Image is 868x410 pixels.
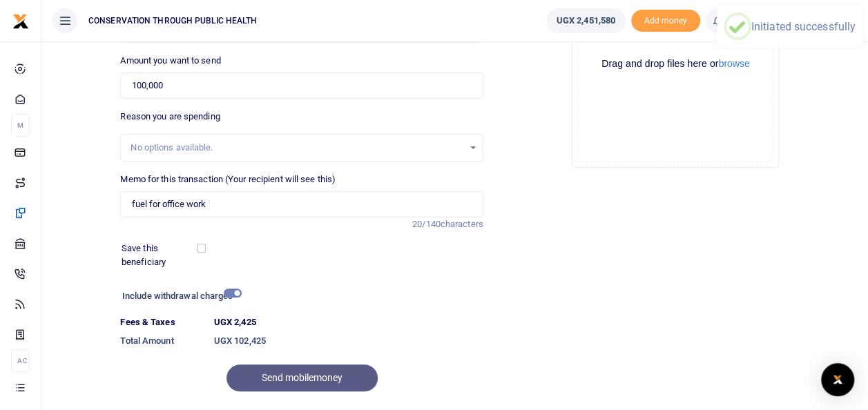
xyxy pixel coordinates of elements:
[122,242,199,269] label: Save this beneficiary
[631,14,700,25] a: Add money
[718,59,749,68] button: browse
[412,219,441,229] span: 20/140
[120,173,336,186] label: Memo for this transaction (Your recipient will see this)
[441,219,483,229] span: characters
[120,72,483,99] input: UGX
[120,54,220,68] label: Amount you want to send
[557,14,615,28] span: UGX 2,451,580
[122,291,235,302] h6: Include withdrawal charges
[11,114,30,137] li: M
[12,15,29,26] a: logo-small logo-large logo-large
[120,191,483,217] input: Enter extra information
[214,315,256,329] label: UGX 2,425
[214,335,483,346] h6: UGX 102,425
[631,10,700,32] li: Toup your wallet
[11,349,30,372] li: Ac
[120,335,202,346] h6: Total Amount
[751,20,856,33] div: Initiated successfully
[83,14,262,27] span: CONSERVATION THROUGH PUBLIC HEALTH
[131,141,463,155] div: No options available.
[546,8,626,33] a: UGX 2,451,580
[12,13,29,30] img: logo-small
[541,8,631,33] li: Wallet ballance
[631,10,700,32] span: Add money
[120,110,220,124] label: Reason you are spending
[821,363,854,396] div: Open Intercom Messenger
[115,315,208,329] dt: Fees & Taxes
[578,57,773,70] div: Drag and drop files here or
